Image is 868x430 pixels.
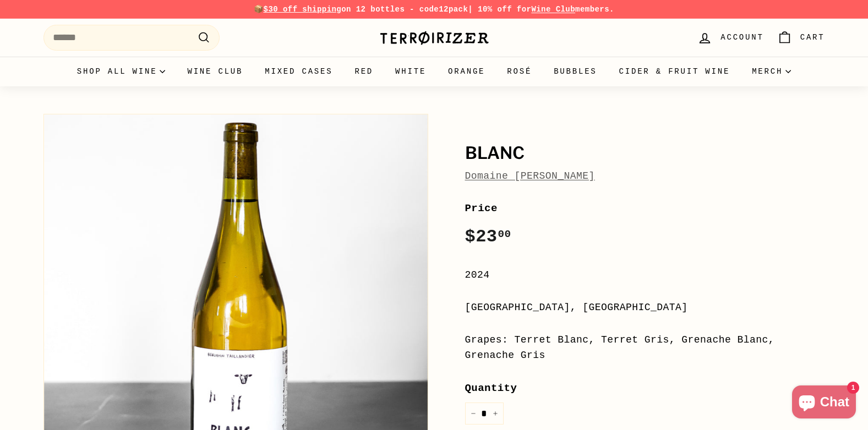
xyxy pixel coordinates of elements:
[465,380,825,396] label: Quantity
[800,31,825,43] span: Cart
[789,385,859,421] inbox-online-store-chat: Shopify online store chat
[720,31,763,43] span: Account
[496,57,543,86] a: Rosé
[21,57,847,86] div: Primary
[465,403,482,425] button: Reduce item quantity by one
[465,300,825,316] div: [GEOGRAPHIC_DATA], [GEOGRAPHIC_DATA]
[465,227,511,247] span: $23
[465,170,595,181] a: Domaine [PERSON_NAME]
[343,57,384,86] a: Red
[531,5,575,14] a: Wine Club
[741,57,802,86] summary: Merch
[254,57,343,86] a: Mixed Cases
[771,21,832,54] a: Cart
[437,57,496,86] a: Orange
[498,228,511,240] sup: 00
[465,267,825,283] div: 2024
[465,332,825,364] div: Grapes: Terret Blanc, Terret Gris, Grenache Blanc, Grenache Gris
[384,57,437,86] a: White
[543,57,608,86] a: Bubbles
[43,3,825,15] p: 📦 on 12 bottles - code | 10% off for members.
[691,21,770,54] a: Account
[439,5,468,14] strong: 12pack
[465,403,504,425] input: quantity
[264,5,342,14] span: $30 off shipping
[176,57,254,86] a: Wine Club
[66,57,177,86] summary: Shop all wine
[608,57,741,86] a: Cider & Fruit Wine
[465,144,825,163] h1: Blanc
[465,200,825,217] label: Price
[487,403,504,425] button: Increase item quantity by one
